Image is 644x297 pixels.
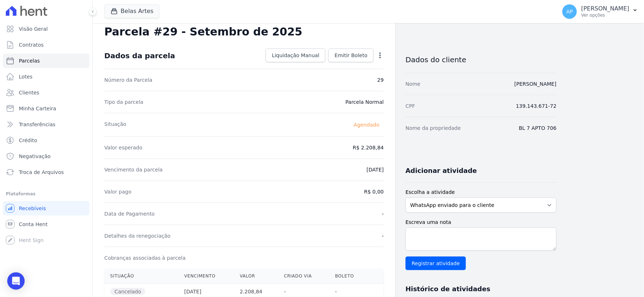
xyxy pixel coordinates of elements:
div: Open Intercom Messenger [7,272,25,290]
span: Contratos [19,41,43,48]
a: Conta Hent [3,217,90,232]
a: Transferências [3,117,90,132]
span: Crédito [19,137,37,144]
dt: Valor pago [104,188,132,195]
a: Parcelas [3,54,90,68]
label: Escreva uma nota [406,218,557,226]
span: Transferências [19,121,55,128]
dd: 139.143.671-72 [516,102,557,110]
span: Clientes [19,89,39,96]
dt: Cobranças associadas à parcela [104,254,186,262]
dd: R$ 0,00 [364,188,384,195]
a: Liquidação Manual [266,48,325,62]
button: Belas Artes [104,4,159,18]
a: Minha Carteira [3,101,90,116]
a: Clientes [3,85,90,100]
dt: Situação [104,120,126,129]
span: Conta Hent [19,221,47,228]
dd: R$ 2.208,84 [353,144,384,151]
span: Recebíveis [19,205,46,212]
label: Escolha a atividade [406,188,557,196]
th: Criado via [278,269,329,284]
span: Liquidação Manual [272,52,319,59]
a: Emitir Boleto [328,48,374,62]
dt: Detalhes da renegociação [104,232,171,239]
span: Parcelas [19,57,40,64]
span: Minha Carteira [19,105,56,112]
h3: Histórico de atividades [406,285,490,293]
dt: Valor esperado [104,144,142,151]
dt: Tipo da parcela [104,98,144,106]
span: Negativação [19,153,51,160]
span: Cancelado [110,288,145,295]
dt: Vencimento da parcela [104,166,163,173]
dt: Data de Pagamento [104,210,155,217]
dd: BL 7 APTO 706 [519,124,557,132]
span: Troca de Arquivos [19,169,64,176]
dd: 29 [377,76,384,84]
th: Valor [234,269,278,284]
a: Negativação [3,149,90,164]
p: [PERSON_NAME] [581,5,630,12]
h3: Adicionar atividade [406,166,477,175]
button: AP [PERSON_NAME] Ver opções [557,1,644,22]
a: [PERSON_NAME] [515,81,557,87]
div: Plataformas [6,190,87,198]
th: Vencimento [178,269,234,284]
a: Crédito [3,133,90,148]
th: Situação [104,269,178,284]
span: Emitir Boleto [335,52,367,59]
dt: Nome da propriedade [406,124,461,132]
a: Contratos [3,38,90,52]
a: Troca de Arquivos [3,165,90,179]
h2: Parcela #29 - Setembro de 2025 [104,25,303,38]
span: Visão Geral [19,25,48,33]
a: Recebíveis [3,201,90,216]
span: Agendado [349,120,384,129]
dt: Número da Parcela [104,76,153,84]
span: Lotes [19,73,33,80]
dd: Parcela Normal [345,98,384,106]
dt: Nome [406,80,420,88]
dd: [DATE] [367,166,384,173]
dd: - [382,210,384,217]
input: Registrar atividade [406,256,466,270]
dt: CPF [406,102,415,110]
a: Lotes [3,69,90,84]
h3: Dados do cliente [406,55,557,64]
th: Boleto [329,269,369,284]
dd: - [382,232,384,239]
div: Dados da parcela [104,51,175,60]
span: AP [566,9,573,14]
p: Ver opções [581,12,630,18]
a: Visão Geral [3,22,90,36]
